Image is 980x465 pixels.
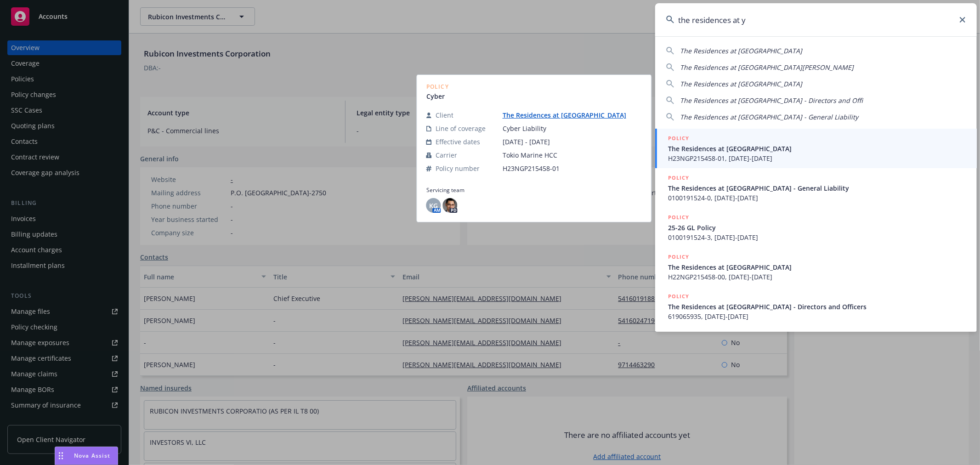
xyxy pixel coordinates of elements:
[55,447,67,465] div: Drag to move
[680,63,854,72] span: The Residences at [GEOGRAPHIC_DATA][PERSON_NAME]
[668,292,689,301] h5: POLICY
[680,113,858,121] span: The Residences at [GEOGRAPHIC_DATA] - General Liability
[668,134,689,143] h5: POLICY
[668,183,966,193] span: The Residences at [GEOGRAPHIC_DATA] - General Liability
[655,168,977,208] a: POLICYThe Residences at [GEOGRAPHIC_DATA] - General Liability0100191524-0, [DATE]-[DATE]
[668,144,966,153] span: The Residences at [GEOGRAPHIC_DATA]
[680,96,863,105] span: The Residences at [GEOGRAPHIC_DATA] - Directors and Offi
[668,312,966,321] span: 619065935, [DATE]-[DATE]
[655,208,977,247] a: POLICY25-26 GL Policy0100191524-3, [DATE]-[DATE]
[668,302,966,312] span: The Residences at [GEOGRAPHIC_DATA] - Directors and Officers
[680,46,802,55] span: The Residences at [GEOGRAPHIC_DATA]
[668,153,966,163] span: H23NGP215458-01, [DATE]-[DATE]
[668,193,966,203] span: 0100191524-0, [DATE]-[DATE]
[668,173,689,182] h5: POLICY
[668,223,966,232] span: 25-26 GL Policy
[668,213,689,222] h5: POLICY
[55,447,118,465] button: Nova Assist
[668,272,966,282] span: H22NGP215458-00, [DATE]-[DATE]
[655,247,977,287] a: POLICYThe Residences at [GEOGRAPHIC_DATA]H22NGP215458-00, [DATE]-[DATE]
[668,252,689,261] h5: POLICY
[655,129,977,168] a: POLICYThe Residences at [GEOGRAPHIC_DATA]H23NGP215458-01, [DATE]-[DATE]
[680,79,802,88] span: The Residences at [GEOGRAPHIC_DATA]
[668,262,966,272] span: The Residences at [GEOGRAPHIC_DATA]
[655,287,977,326] a: POLICYThe Residences at [GEOGRAPHIC_DATA] - Directors and Officers619065935, [DATE]-[DATE]
[74,452,110,459] span: Nova Assist
[655,3,977,36] input: Search...
[668,232,966,242] span: 0100191524-3, [DATE]-[DATE]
